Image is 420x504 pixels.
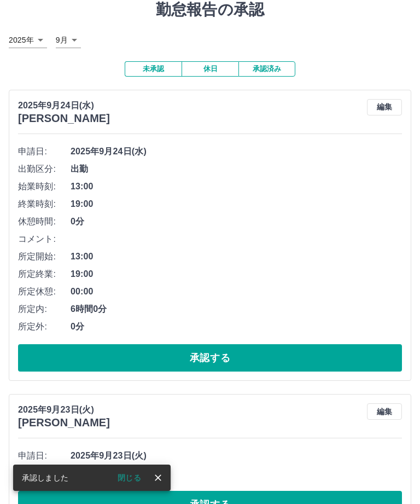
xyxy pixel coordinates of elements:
span: 所定内: [18,303,71,316]
span: 2025年9月24日(水) [71,145,402,158]
span: 0分 [71,215,402,228]
span: 所定休憩: [18,285,71,298]
span: 始業時刻: [18,180,71,193]
h3: [PERSON_NAME] [18,112,110,125]
div: 承認しました [22,468,68,488]
button: 承認する [18,344,402,372]
p: 2025年9月23日(火) [18,403,110,416]
div: 2025年 [9,32,47,48]
span: 19:00 [71,198,402,211]
span: コメント: [18,233,71,246]
span: 休憩時間: [18,215,71,228]
button: 未承認 [125,61,182,77]
span: 所定終業: [18,268,71,281]
h3: [PERSON_NAME] [18,416,110,429]
span: 00:00 [71,285,402,298]
span: 6時間0分 [71,303,402,316]
h1: 勤怠報告の承認 [9,1,411,19]
button: 閉じる [109,470,150,486]
div: 9月 [56,32,81,48]
span: 申請日: [18,449,71,462]
span: 13:00 [71,180,402,193]
span: 出勤区分: [18,163,71,176]
span: 13:00 [71,250,402,263]
span: 所定開始: [18,250,71,263]
span: 19:00 [71,268,402,281]
span: 休日 [71,467,402,480]
span: 出勤 [71,163,402,176]
span: 申請日: [18,145,71,158]
button: 承認済み [238,61,295,77]
span: 2025年9月23日(火) [71,449,402,462]
button: close [150,470,166,486]
button: 休日 [182,61,238,77]
button: 編集 [367,403,402,420]
p: 2025年9月24日(水) [18,99,110,112]
button: 編集 [367,99,402,115]
span: 所定外: [18,320,71,333]
span: 0分 [71,320,402,333]
span: 終業時刻: [18,198,71,211]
